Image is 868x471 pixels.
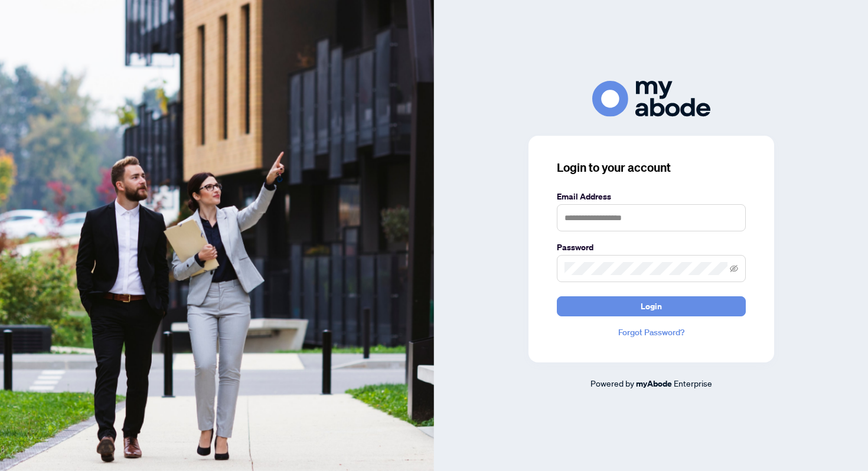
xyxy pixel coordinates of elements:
[557,296,746,316] button: Login
[557,326,746,339] a: Forgot Password?
[592,81,710,117] img: ma-logo
[636,377,672,390] a: myAbode
[557,241,746,254] label: Password
[641,297,662,316] span: Login
[557,159,746,176] h3: Login to your account
[590,378,634,388] span: Powered by
[730,264,738,273] span: eye-invisible
[674,378,712,388] span: Enterprise
[557,190,746,203] label: Email Address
